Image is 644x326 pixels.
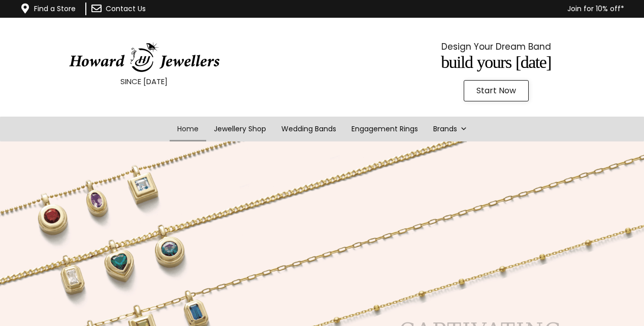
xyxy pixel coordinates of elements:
[106,4,146,14] a: Contact Us
[206,117,274,141] a: Jewellery Shop
[170,117,206,141] a: Home
[25,75,263,88] p: SINCE [DATE]
[206,3,624,15] p: Join for 10% off*
[274,117,344,141] a: Wedding Bands
[344,117,426,141] a: Engagement Rings
[68,42,220,73] img: HowardJewellersLogo-04
[441,53,551,71] span: Build Yours [DATE]
[476,87,516,95] span: Start Now
[34,4,76,14] a: Find a Store
[426,117,475,141] a: Brands
[377,39,615,54] p: Design Your Dream Band
[464,80,529,101] a: Start Now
